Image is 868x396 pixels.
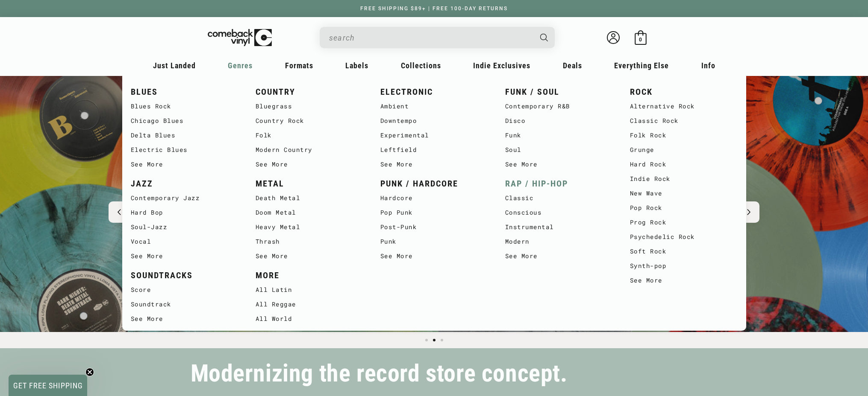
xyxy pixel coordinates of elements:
a: Leftfield [380,143,488,157]
a: RAP / HIP-HOP [505,177,613,191]
a: ELECTRONIC [380,85,488,99]
span: GET FREE SHIPPING [13,381,83,390]
a: See More [131,249,238,263]
button: Close teaser [85,368,94,376]
a: Bluegrass [256,99,363,114]
a: Ambient [380,99,488,114]
a: FREE SHIPPING $89+ | FREE 100-DAY RETURNS [352,6,516,12]
a: See More [256,249,363,263]
a: Hardcore [380,191,488,205]
a: BLUES [131,85,238,99]
a: All World [256,312,363,326]
button: Load slide 1 of 3 [423,336,430,344]
a: See More [131,312,238,326]
a: Classic Rock [630,114,738,128]
a: COUNTRY [256,85,363,99]
a: Country Rock [256,114,363,128]
a: Contemporary R&B [505,99,613,114]
button: Load slide 3 of 3 [438,336,446,344]
button: Search [533,27,556,48]
a: All Latin [256,282,363,297]
a: Instrumental [505,220,613,234]
a: See More [505,249,613,263]
a: Synth-pop [630,259,738,273]
a: Thrash [256,234,363,249]
div: Search [320,27,555,48]
a: Experimental [380,128,488,143]
a: Modern Country [256,143,363,157]
a: Soundtrack [131,297,238,312]
a: Funk [505,128,613,143]
span: Genres [228,61,253,70]
a: New Wave [630,186,738,201]
a: Prog Rock [630,215,738,230]
a: Pop Punk [380,205,488,220]
input: When autocomplete results are available use up and down arrows to review and enter to select [329,29,532,47]
a: All Reggae [256,297,363,312]
div: GET FREE SHIPPINGClose teaser [9,375,87,396]
a: PUNK / HARDCORE [380,177,488,191]
a: Blues Rock [131,99,238,114]
h2: Modernizing the record store concept. [191,364,568,384]
a: See More [630,273,738,288]
button: Previous slide [109,201,130,223]
a: Post-Punk [380,220,488,234]
a: Modern [505,234,613,249]
a: Psychedelic Rock [630,230,738,244]
a: Grunge [630,143,738,157]
a: Heavy Metal [256,220,363,234]
a: See More [505,157,613,172]
a: See More [380,157,488,172]
span: Formats [285,61,313,70]
a: Alternative Rock [630,99,738,114]
a: Disco [505,114,613,128]
a: JAZZ [131,177,238,191]
a: ROCK [630,85,738,99]
a: Hard Rock [630,157,738,172]
a: See More [380,249,488,263]
a: Delta Blues [131,128,238,143]
a: See More [256,157,363,172]
button: Next slide [738,201,759,223]
a: Chicago Blues [131,114,238,128]
a: Pop Rock [630,201,738,215]
a: FUNK / SOUL [505,85,613,99]
a: Downtempo [380,114,488,128]
a: SOUNDTRACKS [131,268,238,282]
a: Soul-Jazz [131,220,238,234]
span: Labels [345,61,368,70]
span: Deals [563,61,582,70]
a: Death Metal [256,191,363,205]
a: Score [131,282,238,297]
span: Info [701,61,715,70]
a: Soft Rock [630,244,738,259]
a: Soul [505,143,613,157]
a: Folk [256,128,363,143]
a: Punk [380,234,488,249]
a: Hard Bop [131,205,238,220]
a: Indie Rock [630,172,738,186]
span: Just Landed [153,61,196,70]
span: 0 [639,36,642,43]
span: Everything Else [614,61,669,70]
span: Collections [401,61,441,70]
a: Conscious [505,205,613,220]
a: See More [131,157,238,172]
a: Folk Rock [630,128,738,143]
a: Vocal [131,234,238,249]
a: Doom Metal [256,205,363,220]
a: Electric Blues [131,143,238,157]
a: Contemporary Jazz [131,191,238,205]
a: METAL [256,177,363,191]
span: Indie Exclusives [473,61,530,70]
a: Classic [505,191,613,205]
button: Load slide 2 of 3 [430,336,438,344]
